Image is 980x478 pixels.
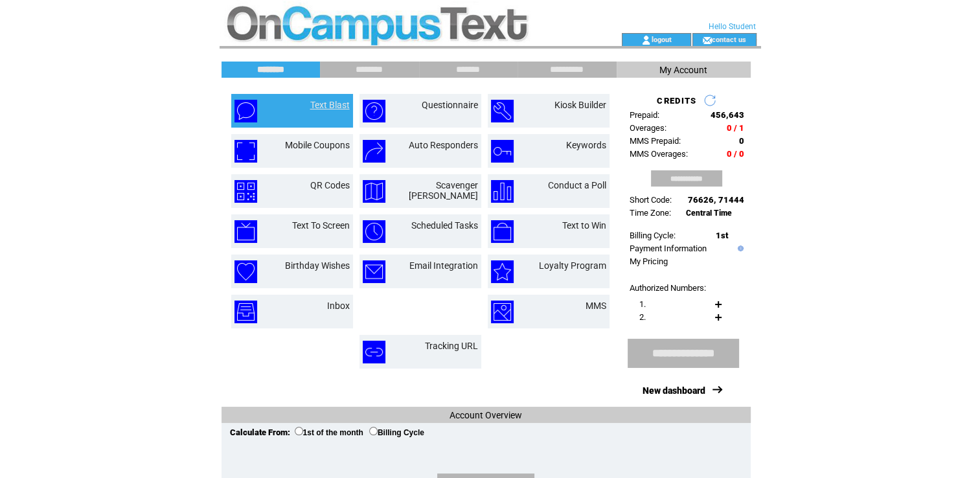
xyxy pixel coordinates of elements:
[450,410,522,420] span: Account Overview
[230,427,290,437] span: Calculate From:
[491,301,514,323] img: mms.png
[727,149,744,159] span: 0 / 0
[711,110,744,120] span: 456,643
[363,100,385,122] img: questionnaire.png
[409,260,478,271] a: Email Integration
[712,35,746,43] a: contact us
[659,65,707,75] span: My Account
[554,100,606,110] a: Kiosk Builder
[234,180,257,203] img: qr-codes.png
[727,123,744,133] span: 0 / 1
[566,140,606,150] a: Keywords
[363,341,385,363] img: tracking-url.png
[491,260,514,283] img: loyalty-program.png
[422,100,478,110] a: Questionnaire
[702,35,712,45] img: contact_us_icon.gif
[641,35,651,45] img: account_icon.gif
[651,35,671,43] a: logout
[562,220,606,231] a: Text to Win
[491,140,514,163] img: keywords.png
[643,385,705,396] a: New dashboard
[234,220,257,243] img: text-to-screen.png
[491,100,514,122] img: kiosk-builder.png
[327,301,350,311] a: Inbox
[639,299,646,309] span: 1.
[369,427,378,435] input: Billing Cycle
[425,341,478,351] a: Tracking URL
[363,180,385,203] img: scavenger-hunt.png
[739,136,744,146] span: 0
[369,428,424,437] label: Billing Cycle
[295,427,303,435] input: 1st of the month
[735,245,744,251] img: help.gif
[630,110,659,120] span: Prepaid:
[363,140,385,163] img: auto-responders.png
[310,180,350,190] a: QR Codes
[586,301,606,311] a: MMS
[409,180,478,201] a: Scavenger [PERSON_NAME]
[539,260,606,271] a: Loyalty Program
[639,312,646,322] span: 2.
[630,149,688,159] span: MMS Overages:
[411,220,478,231] a: Scheduled Tasks
[491,180,514,203] img: conduct-a-poll.png
[234,140,257,163] img: mobile-coupons.png
[688,195,744,205] span: 76626, 71444
[630,136,681,146] span: MMS Prepaid:
[234,100,257,122] img: text-blast.png
[409,140,478,150] a: Auto Responders
[234,301,257,323] img: inbox.png
[234,260,257,283] img: birthday-wishes.png
[630,123,667,133] span: Overages:
[363,220,385,243] img: scheduled-tasks.png
[686,209,732,218] span: Central Time
[295,428,363,437] label: 1st of the month
[548,180,606,190] a: Conduct a Poll
[285,260,350,271] a: Birthday Wishes
[630,244,707,253] a: Payment Information
[630,256,668,266] a: My Pricing
[363,260,385,283] img: email-integration.png
[630,195,672,205] span: Short Code:
[716,231,728,240] span: 1st
[630,208,671,218] span: Time Zone:
[285,140,350,150] a: Mobile Coupons
[630,283,706,293] span: Authorized Numbers:
[491,220,514,243] img: text-to-win.png
[709,22,756,31] span: Hello Student
[657,96,696,106] span: CREDITS
[630,231,676,240] span: Billing Cycle:
[310,100,350,110] a: Text Blast
[292,220,350,231] a: Text To Screen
